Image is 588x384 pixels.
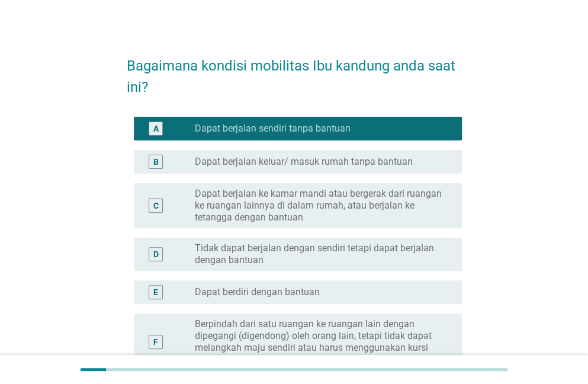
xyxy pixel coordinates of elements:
label: Dapat berjalan ke kamar mandi atau bergerak dari ruangan ke ruangan lainnya di dalam rumah, atau ... [195,188,443,223]
div: A [153,122,159,135]
div: C [153,199,159,212]
div: B [153,155,159,168]
label: Dapat berjalan sendiri tanpa bantuan [195,123,351,135]
label: Tidak dapat berjalan dengan sendiri tetapi dapat berjalan dengan bantuan [195,242,443,266]
h2: Bagaimana kondisi mobilitas Ibu kandung anda saat ini? [127,43,462,98]
div: F [153,335,158,348]
label: Dapat berdiri dengan bantuan [195,286,320,298]
div: E [153,286,158,298]
div: D [153,248,159,260]
label: Dapat berjalan keluar/ masuk rumah tanpa bantuan [195,156,413,168]
label: Berpindah dari satu ruangan ke ruangan lain dengan dipegangi (digendong) oleh orang lain, tetapi ... [195,318,443,366]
